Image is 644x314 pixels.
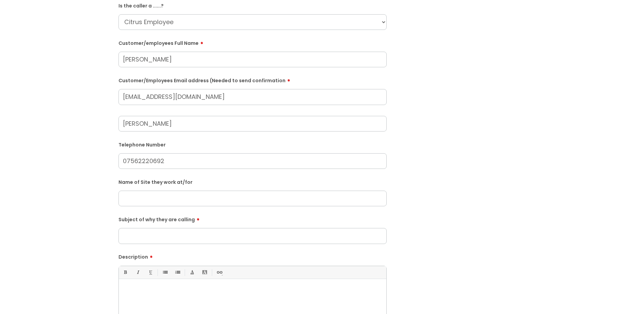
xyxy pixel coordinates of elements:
[188,268,196,277] a: Font Color
[118,141,387,148] label: Telephone Number
[118,38,387,46] label: Customer/employees Full Name
[200,268,209,277] a: Back Color
[118,75,387,84] label: Customer/Employees Email address (Needed to send confirmation
[161,268,169,277] a: • Unordered List (Ctrl-Shift-7)
[118,89,387,105] input: Email
[118,252,387,260] label: Description
[118,2,387,9] label: Is the caller a ......?
[173,268,182,277] a: 1. Ordered List (Ctrl-Shift-8)
[146,268,154,277] a: Underline(Ctrl-U)
[133,268,142,277] a: Italic (Ctrl-I)
[118,178,387,185] label: Name of Site they work at/for
[118,214,387,223] label: Subject of why they are calling
[121,268,129,277] a: Bold (Ctrl-B)
[118,116,387,132] input: Your Name
[215,268,223,277] a: Link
